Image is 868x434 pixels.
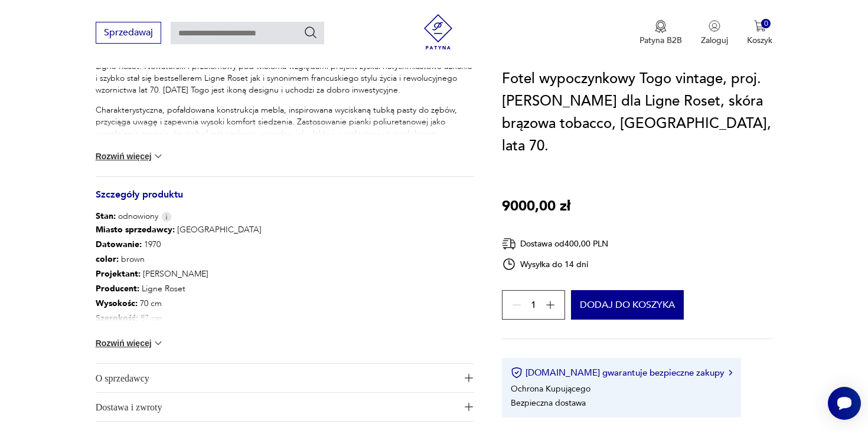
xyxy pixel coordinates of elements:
[465,374,473,382] img: Ikona plusa
[511,383,590,394] li: Ochrona Kupującego
[161,212,172,222] img: Info icon
[655,20,667,33] img: Ikona medalu
[96,150,164,162] button: Rozwiń więcej
[304,25,318,40] button: Szukaj
[96,313,138,324] b: Szerokość :
[639,35,682,46] p: Patyna B2B
[502,236,609,251] div: Dostawa od 400,00 PLN
[96,254,119,265] b: color :
[96,239,142,250] b: Datowanie :
[754,20,766,32] img: Ikona koszyka
[502,68,773,157] h1: Fotel wypoczynkowy Togo vintage, proj. [PERSON_NAME] dla Ligne Roset, skóra brązowa tobacco, [GEO...
[96,364,457,392] span: O sprzedawcy
[96,337,164,349] button: Rozwiń więcej
[96,191,474,211] h3: Szczegóły produktu
[96,283,139,294] b: Producent :
[96,296,262,311] p: 70 cm
[96,104,474,175] p: Charakterystyczna, pofałdowana konstrukcja mebla, inspirowana wyciskaną tubką pasty do zębów, prz...
[96,252,262,267] p: brown
[96,393,457,421] span: Dostawa i zwroty
[639,20,682,46] a: Ikona medaluPatyna B2B
[152,337,164,349] img: chevron down
[96,298,138,309] b: Wysokośc :
[502,236,516,251] img: Ikona dostawy
[701,20,728,46] button: Zaloguj
[96,222,262,237] p: [GEOGRAPHIC_DATA]
[96,268,141,280] b: Projektant :
[96,364,474,392] button: Ikona plusaO sprzedawcy
[639,20,682,46] button: Patyna B2B
[747,35,772,46] p: Koszyk
[420,14,456,50] img: Patyna - sklep z meblami i dekoracjami vintage
[96,237,262,252] p: 1970
[531,301,536,309] span: 1
[465,403,473,411] img: Ikona plusa
[709,20,720,32] img: Ikonka użytkownika
[511,367,523,379] img: Ikona certyfikatu
[729,370,732,376] img: Ikona strzałki w prawo
[96,29,161,38] a: Sprzedawaj
[96,224,175,235] b: Miasto sprzedawcy :
[96,393,474,421] button: Ikona plusaDostawa i zwroty
[761,19,771,29] div: 0
[502,195,570,218] p: 9000,00 zł
[96,281,262,296] p: Ligne Roset
[96,311,262,325] p: 87 cm
[828,387,861,420] iframe: Smartsupp widget button
[96,49,474,96] p: Mebel z kolekcji Togo zaprojektowanej przez [PERSON_NAME] w latach 70. dla francuskiej marki Lign...
[511,397,586,409] li: Bezpieczna dostawa
[96,22,161,44] button: Sprzedawaj
[152,150,164,162] img: chevron down
[96,267,262,281] p: [PERSON_NAME]
[571,290,684,320] button: Dodaj do koszyka
[96,211,116,222] b: Stan:
[747,20,772,46] button: 0Koszyk
[502,257,609,271] div: Wysyłka do 14 dni
[511,367,732,379] button: [DOMAIN_NAME] gwarantuje bezpieczne zakupy
[96,211,158,222] span: odnowiony
[701,35,728,46] p: Zaloguj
